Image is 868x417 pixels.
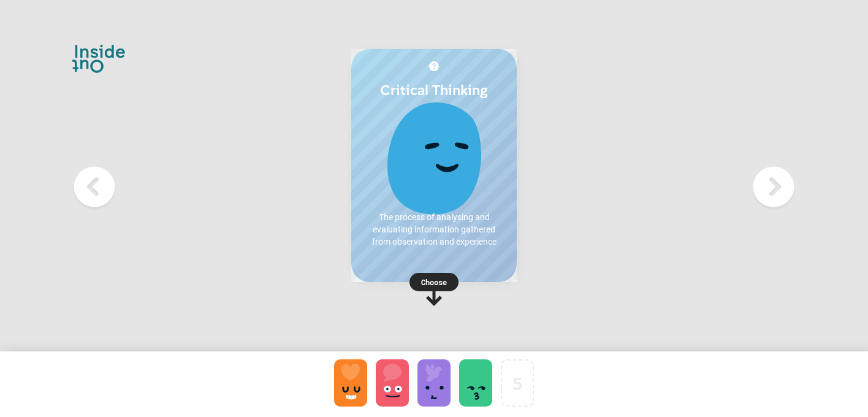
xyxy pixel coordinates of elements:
[351,276,517,288] p: Choose
[70,163,119,212] img: Previous
[749,163,798,212] img: Next
[364,81,504,98] h2: Critical Thinking
[364,211,504,248] p: The process of analysing and evaluating information gathered from observation and experience
[429,61,439,71] img: More about Critical Thinking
